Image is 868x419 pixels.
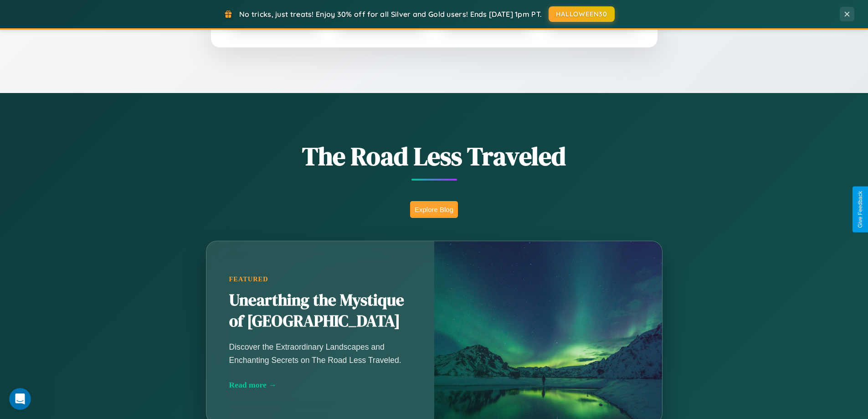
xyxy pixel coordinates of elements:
iframe: Intercom live chat [9,388,31,410]
span: No tricks, just treats! Enjoy 30% off for all Silver and Gold users! Ends [DATE] 1pm PT. [239,10,542,19]
div: Read more → [229,380,411,390]
p: Discover the Extraordinary Landscapes and Enchanting Secrets on The Road Less Traveled. [229,341,411,366]
button: Explore Blog [410,201,458,218]
h1: The Road Less Traveled [161,139,708,174]
div: Give Feedback [857,191,863,228]
div: Featured [229,275,411,283]
button: HALLOWEEN30 [549,6,615,22]
h2: Unearthing the Mystique of [GEOGRAPHIC_DATA] [229,290,411,332]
